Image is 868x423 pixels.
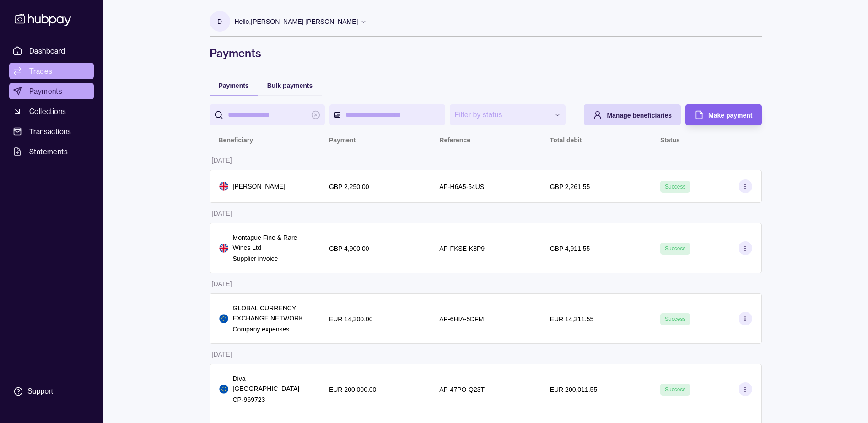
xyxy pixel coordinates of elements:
[439,386,485,393] p: AP-47PO-Q23T
[9,143,94,160] a: Statements
[439,183,484,190] p: AP-H6A5-54US
[439,245,485,252] p: AP-FKSE-K8P9
[439,136,470,144] p: Reference
[217,16,222,27] p: D
[607,112,672,119] span: Manage beneficiaries
[665,184,685,190] span: Success
[550,386,598,393] p: EUR 200,011.55
[439,315,484,323] p: AP-6HIA-5DFM
[29,106,66,117] span: Collections
[29,86,62,97] span: Payments
[219,82,249,89] span: Payments
[219,314,228,323] img: eu
[212,351,232,358] p: [DATE]
[550,183,590,190] p: GBP 2,261.55
[219,385,228,394] img: eu
[233,374,311,394] p: Diva [GEOGRAPHIC_DATA]
[233,324,311,334] p: Company expenses
[9,103,94,119] a: Collections
[584,104,681,125] button: Manage beneficiaries
[233,254,311,264] p: Supplier invoice
[685,104,761,125] button: Make payment
[235,16,358,27] p: Hello, [PERSON_NAME] [PERSON_NAME]
[9,83,94,99] a: Payments
[550,315,594,323] p: EUR 14,311.55
[219,244,228,253] img: gb
[228,104,307,125] input: search
[219,182,228,191] img: gb
[9,43,94,59] a: Dashboard
[29,146,68,157] span: Statements
[212,157,232,164] p: [DATE]
[9,382,94,401] a: Support
[29,65,52,76] span: Trades
[233,303,311,323] p: GLOBAL CURRENCY EXCHANGE NETWORK
[9,123,94,140] a: Transactions
[233,395,311,405] p: CP-969723
[708,112,752,119] span: Make payment
[212,210,232,217] p: [DATE]
[550,245,590,252] p: GBP 4,911.55
[329,386,377,393] p: EUR 200,000.00
[29,45,65,56] span: Dashboard
[329,315,373,323] p: EUR 14,300.00
[329,245,369,252] p: GBP 4,900.00
[27,386,53,396] div: Support
[665,316,685,322] span: Success
[212,280,232,287] p: [DATE]
[233,181,286,191] p: [PERSON_NAME]
[219,136,253,144] p: Beneficiary
[660,136,680,144] p: Status
[210,46,762,60] h1: Payments
[329,183,369,190] p: GBP 2,250.00
[665,245,685,252] span: Success
[267,82,313,89] span: Bulk payments
[29,126,71,137] span: Transactions
[329,136,356,144] p: Payment
[9,63,94,79] a: Trades
[233,233,311,253] p: Montague Fine & Rare Wines Ltd
[665,386,685,393] span: Success
[550,136,582,144] p: Total debit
